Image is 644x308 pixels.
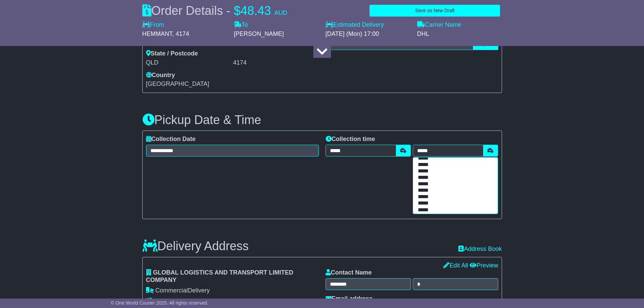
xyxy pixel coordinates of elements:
span: [GEOGRAPHIC_DATA] [146,80,209,87]
button: Save as New Draft [369,5,500,17]
h3: Delivery Address [142,239,249,253]
span: Commercial [156,287,188,294]
div: [DATE] (Mon) 17:00 [326,30,410,38]
span: [PERSON_NAME] [234,30,284,37]
span: HEMMANT [142,30,172,37]
span: , 4174 [172,30,189,37]
span: © One World Courier 2025. All rights reserved. [111,300,209,306]
a: Address Book [458,245,502,252]
a: Edit All [443,262,468,269]
div: QLD [146,59,232,67]
span: GLOBAL LOGISTICS AND TRANSPORT LIMITED COMPANY [146,269,293,283]
label: Collection time [326,136,375,143]
span: $ [234,4,241,18]
label: Email address [326,295,373,303]
label: Estimated Delivery [326,21,410,29]
div: DHL [417,30,502,38]
div: 4174 [233,59,319,67]
label: Country [146,72,175,79]
label: From [142,21,164,29]
div: Order Details - [142,3,287,18]
h3: Pickup Date & Time [142,113,502,127]
label: To [234,21,248,29]
label: Contact Name [326,269,372,277]
span: AUD [275,9,287,16]
label: State / Postcode [146,50,198,57]
label: Collection Date [146,136,196,143]
a: Preview [470,262,498,269]
label: Carrier Name [417,21,461,29]
span: 48.43 [241,4,271,18]
div: Delivery [146,287,319,294]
